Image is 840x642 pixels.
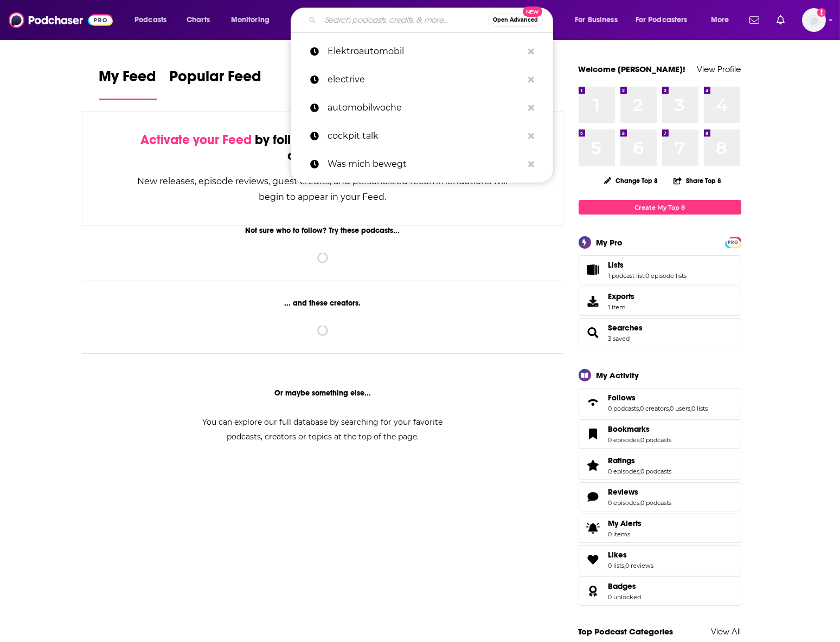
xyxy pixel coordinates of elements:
[582,458,604,473] a: Ratings
[99,67,157,92] span: My Feed
[598,174,665,187] button: Change Top 8
[703,11,743,29] button: open menu
[328,37,523,66] p: Elektroautomobil
[608,581,642,591] a: Badges
[82,299,564,308] div: ... and these creators.
[608,581,637,591] span: Badges
[673,170,722,191] button: Share Top 8
[567,11,631,29] button: open menu
[582,294,604,309] span: Exports
[608,291,635,301] span: Exports
[291,94,553,122] a: automobilwoche
[608,550,627,560] span: Likes
[641,468,672,475] a: 0 podcasts
[231,12,270,28] span: Monitoring
[127,11,181,29] button: open menu
[608,393,636,403] span: Follows
[99,67,157,100] a: My Feed
[608,323,643,333] a: Searches
[608,499,640,507] a: 0 episodes
[626,562,654,569] a: 0 reviews
[692,405,708,412] a: 0 lists
[608,550,654,560] a: Likes
[817,8,826,17] svg: Add a profile image
[608,260,687,270] a: Lists
[291,150,553,178] a: Was mich bewegt
[579,419,741,449] span: Bookmarks
[140,132,252,148] span: Activate your Feed
[639,405,640,412] span: ,
[189,415,456,444] div: You can explore our full database by searching for your favorite podcasts, creators or topics at ...
[328,94,523,122] p: automobilwoche
[608,272,645,280] a: 1 podcast list
[645,272,646,280] span: ,
[582,583,604,599] a: Badges
[608,593,642,601] a: 0 unlocked
[579,287,741,316] a: Exports
[301,8,563,33] div: Search podcasts, credits, & more...
[597,237,623,248] div: My Pro
[608,530,642,538] span: 0 items
[691,405,692,412] span: ,
[608,456,636,465] span: Ratings
[727,238,740,246] a: PRO
[9,10,113,30] img: Podchaser - Follow, Share and Rate Podcasts
[582,489,604,504] a: Reviews
[82,226,564,235] div: Not sure who to follow? Try these podcasts...
[641,436,672,444] a: 0 podcasts
[320,11,488,29] input: Search podcasts, credits, & more...
[670,405,691,412] a: 0 users
[772,11,789,29] a: Show notifications dropdown
[640,436,641,444] span: ,
[669,405,670,412] span: ,
[641,499,672,507] a: 0 podcasts
[608,436,640,444] a: 0 episodes
[579,576,741,606] span: Badges
[608,456,672,465] a: Ratings
[711,626,741,637] a: View All
[640,405,669,412] a: 0 creators
[636,12,688,28] span: For Podcasters
[608,518,642,528] span: My Alerts
[727,238,740,247] span: PRO
[802,8,826,32] span: Logged in as HannahCR
[291,122,553,150] a: cockpit talk
[629,11,703,29] button: open menu
[640,499,641,507] span: ,
[608,562,625,569] a: 0 lists
[579,482,741,511] span: Reviews
[488,14,543,27] button: Open AdvancedNew
[640,468,641,475] span: ,
[608,260,624,270] span: Lists
[697,64,741,74] a: View Profile
[608,405,639,412] a: 0 podcasts
[745,11,764,29] a: Show notifications dropdown
[582,521,604,536] span: My Alerts
[608,487,672,497] a: Reviews
[608,303,635,311] span: 1 item
[579,255,741,284] span: Lists
[625,562,626,569] span: ,
[582,395,604,410] a: Follows
[579,545,741,574] span: Likes
[579,626,674,637] a: Top Podcast Categories
[579,388,741,417] span: Follows
[608,468,640,475] a: 0 episodes
[523,7,542,17] span: New
[493,17,538,23] span: Open Advanced
[608,424,650,434] span: Bookmarks
[802,8,826,32] button: Show profile menu
[170,67,262,100] a: Popular Feed
[328,122,523,150] p: cockpit talk
[579,514,741,543] a: My Alerts
[582,262,604,277] a: Lists
[291,66,553,94] a: electrive
[579,318,741,347] span: Searches
[170,67,262,92] span: Popular Feed
[137,173,509,205] div: New releases, episode reviews, guest credits, and personalized recommendations will begin to appe...
[608,487,639,497] span: Reviews
[134,12,166,28] span: Podcasts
